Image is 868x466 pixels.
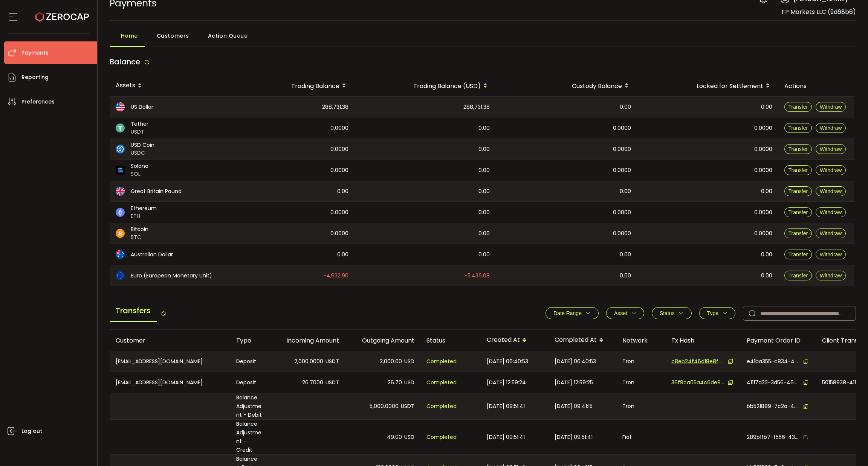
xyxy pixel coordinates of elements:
span: 0.00 [620,187,631,196]
div: Payment Order ID [741,336,816,345]
div: Outgoing Amount [345,336,420,345]
button: Transfer [784,186,812,196]
div: Tron [616,351,665,372]
span: Completed [426,402,457,411]
button: Status [652,307,692,319]
button: Transfer [784,250,812,259]
div: Type [230,336,270,345]
span: 288,731.38 [463,103,490,111]
span: USDT [131,128,148,136]
div: Locked for Settlement [637,79,778,92]
button: Date Range [546,307,599,319]
button: Transfer [784,228,812,238]
span: Ethereum [131,204,157,212]
span: Customers [157,28,189,43]
span: Transfer [789,167,808,173]
span: 0.0000 [754,124,772,132]
span: 0.00 [478,166,490,175]
span: ETH [131,212,157,220]
button: Asset [606,307,644,319]
span: 0.0000 [754,166,772,175]
span: Payments [21,47,49,58]
div: Fiat [616,420,665,454]
div: Trading Balance (USD) [355,79,496,92]
span: c8eb24f46d18e8f228316891cf71bee1ff83136b7a12ff151c18fb3d36aef491 [671,358,724,365]
span: 0.0000 [613,166,631,175]
button: Withdraw [816,186,846,196]
span: Great Britain Pound [131,187,182,195]
div: Status [420,336,481,345]
span: 5,000.0000 [370,402,399,411]
span: Withdraw [820,125,842,131]
span: [DATE] 09:51:41 [487,402,525,411]
span: [DATE] 12:59:24 [487,378,526,387]
span: 0.00 [761,187,772,196]
span: 0.0000 [754,208,772,217]
button: Transfer [784,102,812,112]
div: Deposit [230,372,270,393]
div: Tron [616,393,665,419]
span: US Dollar [131,103,153,111]
span: USDT [325,357,339,366]
span: 0.0000 [754,229,772,238]
button: Transfer [784,165,812,175]
span: USD Coin [131,141,154,149]
span: Transfer [789,188,808,194]
div: Created At [481,334,549,347]
div: Trading Balance [226,79,355,92]
div: Customer [110,336,230,345]
span: 288,731.38 [322,103,348,111]
button: Withdraw [816,123,846,133]
span: -5,436.08 [465,271,490,280]
span: 0.00 [620,250,631,259]
span: Transfer [789,209,808,215]
span: 26.70 [388,378,402,387]
div: Actions [778,82,854,90]
span: 0.00 [620,271,631,280]
span: 0.0000 [613,229,631,238]
div: Network [616,336,665,345]
span: [DATE] 09:51:41 [555,433,593,442]
div: Balance Adjustment - Credit [230,420,270,454]
span: USD [404,433,414,442]
span: Completed [426,357,457,366]
span: 41117a22-3d56-4600-a94c-16701a4ba513 [747,379,799,387]
span: Home [121,28,138,43]
img: eur_portfolio.svg [116,271,125,280]
button: Withdraw [816,271,846,280]
span: [DATE] 09:41:15 [555,402,593,411]
span: 0.00 [337,250,348,259]
span: 0.00 [478,187,490,196]
img: gbp_portfolio.svg [116,187,125,196]
div: Deposit [230,351,270,372]
span: 0.00 [478,208,490,217]
span: Transfer [789,230,808,236]
span: 0.0000 [330,229,348,238]
img: eth_portfolio.svg [116,208,125,217]
span: Withdraw [820,251,842,257]
button: Transfer [784,144,812,154]
div: Balance Adjustment - Debit [230,393,270,419]
button: Type [699,307,735,319]
span: Transfer [789,251,808,257]
div: Tx Hash [665,336,741,345]
span: USD [404,357,414,366]
button: Withdraw [816,144,846,154]
span: 0.00 [761,250,772,259]
iframe: Chat Widget [830,430,868,466]
span: Transfer [789,146,808,152]
span: USD [404,378,414,387]
span: 0.00 [478,124,490,132]
span: 2,000.0000 [294,357,323,366]
span: Completed [426,433,457,442]
img: aud_portfolio.svg [116,250,125,259]
span: 0.0000 [330,166,348,175]
button: Withdraw [816,228,846,238]
span: Asset [614,310,627,316]
span: Withdraw [820,167,842,173]
span: Withdraw [820,273,842,279]
img: usd_portfolio.svg [116,102,125,111]
span: Transfer [789,104,808,110]
span: Withdraw [820,209,842,215]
